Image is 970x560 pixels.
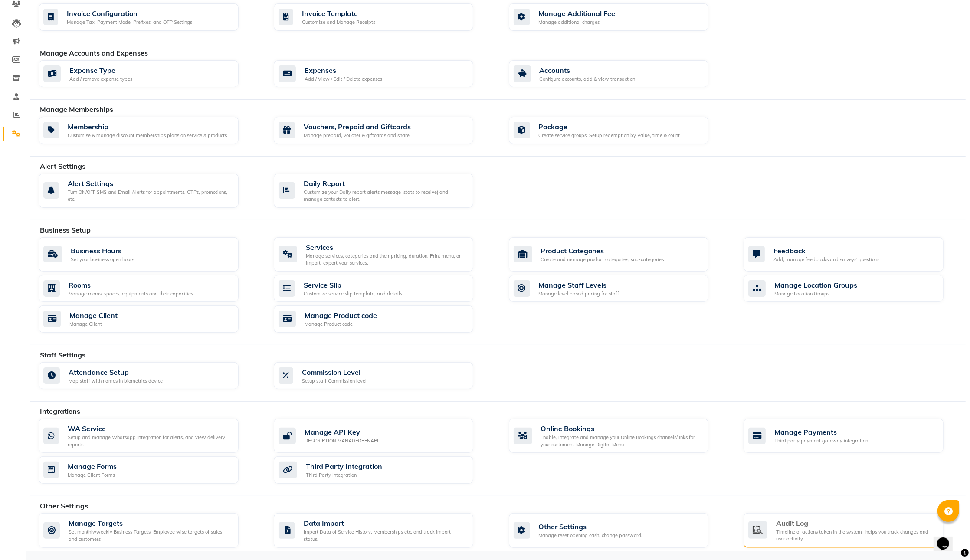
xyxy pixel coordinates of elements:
a: Commission LevelSetup staff Commission level [274,362,496,390]
a: Alert SettingsTurn ON/OFF SMS and Email Alerts for appointments, OTPs, promotions, etc. [39,174,261,208]
div: Configure accounts, add & view transaction [540,75,636,83]
a: Data ImportImport Data of Service History, Memberships etc. and track import status. [274,513,496,548]
a: Attendance SetupMap staff with names in biometrics device [39,362,261,390]
div: Other Settings [539,521,643,532]
div: Manage Location Groups [774,280,857,290]
a: Online BookingsEnable, integrate and manage your Online Bookings channels/links for your customer... [509,419,731,453]
a: MembershipCustomise & manage discount memberships plans on service & products [39,117,261,144]
div: Create and manage product categories, sub-categories [541,256,664,263]
div: Service Slip [304,280,403,290]
div: Daily Report [304,178,467,189]
div: Manage level based pricing for staff [539,290,619,298]
div: Manage rooms, spaces, equipments and their capacities. [69,290,194,298]
div: Customize and Manage Receipts [302,19,375,26]
div: Manage Product code [305,321,377,328]
div: Manage Tax, Payment Mode, Prefixes, and OTP Settings [67,19,192,26]
a: Daily ReportCustomize your Daily report alerts message (stats to receive) and manage contacts to ... [274,174,496,208]
div: Manage Targets [69,518,232,528]
div: Manage Client [69,321,118,328]
div: Manage prepaid, voucher & giftcards and share [304,132,411,139]
a: Manage Additional FeeManage additional charges [509,3,731,31]
a: Other SettingsManage reset opening cash, change password. [509,513,731,548]
div: Expenses [305,65,382,75]
div: Third party payment gateway integration [774,437,868,445]
div: Timeline of actions taken in the system- helps you track changes and user activity. [776,528,936,543]
a: Expense TypeAdd / remove expense types [39,60,261,88]
a: ExpensesAdd / View / Edit / Delete expenses [274,60,496,88]
div: Data Import [304,518,467,528]
a: Product CategoriesCreate and manage product categories, sub-categories [509,237,731,272]
div: Commission Level [302,367,367,377]
div: Customize service slip template, and details. [304,290,403,298]
a: Manage Location GroupsManage Location Groups [744,275,966,302]
div: Membership [68,121,227,132]
div: Vouchers, Prepaid and Giftcards [304,121,411,132]
div: Manage Staff Levels [539,280,619,290]
div: Manage Client Forms [68,472,117,479]
div: Accounts [540,65,636,75]
div: Feedback [773,246,879,256]
a: Manage PaymentsThird party payment gateway integration [744,419,966,453]
a: PackageCreate service groups, Setup redemption by Value, time & count [509,117,731,144]
a: Service SlipCustomize service slip template, and details. [274,275,496,302]
div: Expense Type [69,65,132,75]
div: Business Hours [71,246,134,256]
a: AccountsConfigure accounts, add & view transaction [509,60,731,88]
a: Manage Staff LevelsManage level based pricing for staff [509,275,731,302]
a: Business HoursSet your business open hours [39,237,261,272]
a: Vouchers, Prepaid and GiftcardsManage prepaid, voucher & giftcards and share [274,117,496,144]
div: DESCRIPTION.MANAGEOPENAPI [305,437,378,445]
div: Add / remove expense types [69,75,132,83]
div: Setup and manage Whatsapp Integration for alerts, and view delivery reports. [68,434,232,448]
div: Set monthly/weekly Business Targets, Employee wise targets of sales and customers [69,528,232,543]
div: Enable, integrate and manage your Online Bookings channels/links for your customers. Manage Digit... [541,434,702,448]
div: Manage Location Groups [774,290,857,298]
div: Manage Payments [774,427,868,437]
div: Manage reset opening cash, change password. [539,532,643,539]
div: Attendance Setup [69,367,163,377]
div: Manage services, categories and their pricing, duration. Print menu, or import, export your servi... [306,252,467,267]
div: Audit Log [776,518,936,528]
div: Third Party Integration [306,472,382,479]
div: Setup staff Commission level [302,377,367,385]
a: Invoice TemplateCustomize and Manage Receipts [274,3,496,31]
div: Create service groups, Setup redemption by Value, time & count [539,132,680,139]
div: Third Party Integration [306,461,382,472]
a: RoomsManage rooms, spaces, equipments and their capacities. [39,275,261,302]
iframe: chat widget [934,525,961,551]
div: Set your business open hours [71,256,134,263]
div: Services [306,242,467,252]
div: Customise & manage discount memberships plans on service & products [68,132,227,139]
a: FeedbackAdd, manage feedbacks and surveys' questions [744,237,966,272]
a: Manage API KeyDESCRIPTION.MANAGEOPENAPI [274,419,496,453]
a: Manage ClientManage Client [39,305,261,333]
div: Add, manage feedbacks and surveys' questions [773,256,879,263]
div: Online Bookings [541,423,702,434]
img: check-list.png [748,521,767,539]
div: Manage Product code [305,310,377,321]
div: Manage additional charges [539,19,616,26]
a: Third Party IntegrationThird Party Integration [274,456,496,484]
a: ServicesManage services, categories and their pricing, duration. Print menu, or import, export yo... [274,237,496,272]
div: Package [539,121,680,132]
a: Manage FormsManage Client Forms [39,456,261,484]
div: Alert Settings [68,178,232,189]
div: Add / View / Edit / Delete expenses [305,75,382,83]
div: Manage Additional Fee [539,8,616,19]
a: Manage TargetsSet monthly/weekly Business Targets, Employee wise targets of sales and customers [39,513,261,548]
div: Invoice Template [302,8,375,19]
div: WA Service [68,423,232,434]
div: Manage Client [69,310,118,321]
div: Customize your Daily report alerts message (stats to receive) and manage contacts to alert. [304,189,467,203]
div: Import Data of Service History, Memberships etc. and track import status. [304,528,467,543]
a: WA ServiceSetup and manage Whatsapp Integration for alerts, and view delivery reports. [39,419,261,453]
a: Audit LogTimeline of actions taken in the system- helps you track changes and user activity. [744,513,966,548]
div: Rooms [69,280,194,290]
div: Turn ON/OFF SMS and Email Alerts for appointments, OTPs, promotions, etc. [68,189,232,203]
div: Invoice Configuration [67,8,192,19]
div: Map staff with names in biometrics device [69,377,163,385]
div: Manage Forms [68,461,117,472]
div: Manage API Key [305,427,378,437]
div: Product Categories [541,246,664,256]
a: Manage Product codeManage Product code [274,305,496,333]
